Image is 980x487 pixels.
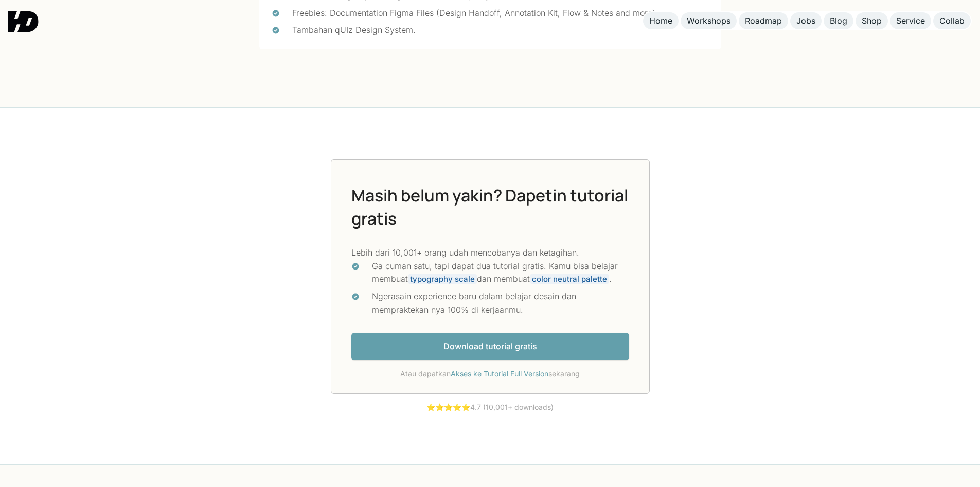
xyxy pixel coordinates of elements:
div: Shop [862,15,882,26]
a: Shop [856,12,888,29]
div: Blog [830,15,847,26]
a: ⭐️⭐️⭐️⭐️⭐️ [426,402,470,411]
div: Workshops [687,15,730,26]
a: Service [890,12,931,29]
h2: Masih belum yakin? Dapetin tutorial gratis [351,184,629,230]
div: Ngerasain experience baru dalam belajar desain dan mempraktekan nya 100% di kerjaanmu. [372,290,629,316]
div: 4.7 (10,001+ downloads) [426,402,554,413]
p: Lebih dari 10,001+ orang udah mencobanya dan ketagihan. [351,246,629,260]
div: Freebies: Documentation Figma Files (Design Handoff, Annotation Kit, Flow & Notes and more). [292,7,709,20]
div: Collab [939,15,965,26]
div: Jobs [796,15,815,26]
div: Home [649,15,672,26]
a: Akses ke Tutorial Full Version [451,369,548,378]
a: Blog [824,12,853,29]
div: Service [896,15,925,26]
span: typography scale [408,274,477,284]
a: Workshops [681,12,737,29]
div: Atau dapatkan sekarang [351,368,629,379]
span: color neutral palette [530,274,609,284]
div: Roadmap [745,15,782,26]
a: Collab [933,12,971,29]
a: Home [643,12,679,29]
a: Download tutorial gratis [351,333,629,360]
div: Ga cuman satu, tapi dapat dua tutorial gratis. Kamu bisa belajar membuat dan membuat . [372,260,629,286]
a: Roadmap [739,12,788,29]
div: Tambahan qUIz Design System. [292,24,709,37]
a: Jobs [790,12,822,29]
